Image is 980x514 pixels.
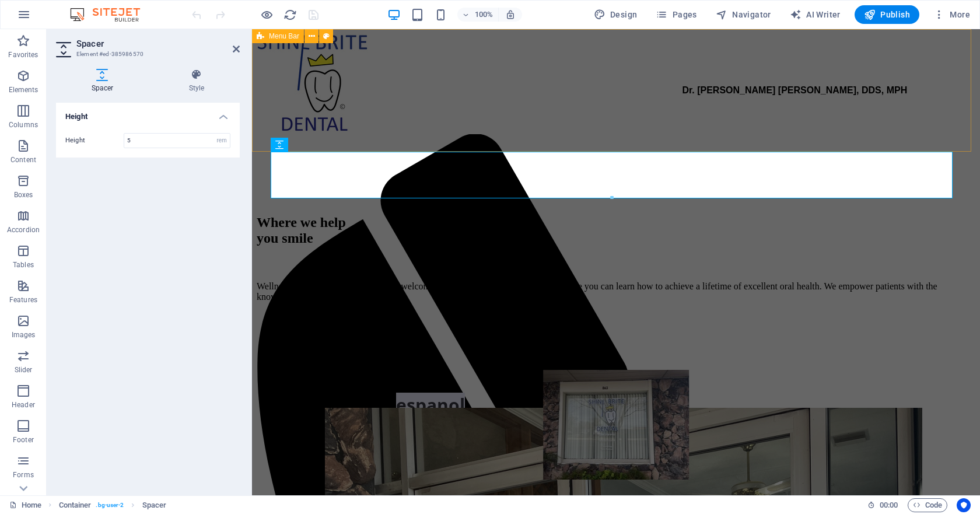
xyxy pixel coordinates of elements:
[9,498,41,512] a: Click to cancel selection. Double-click to open Pages
[56,103,240,124] h4: Height
[913,498,942,512] span: Code
[7,225,40,235] p: Accordion
[13,260,34,270] p: Tables
[880,498,898,512] span: 00 00
[589,5,642,24] button: Design
[76,49,216,60] h3: Element #ed-385986570
[15,365,33,375] p: Slider
[716,9,771,20] span: Navigator
[8,50,38,60] p: Favorites
[785,5,845,24] button: AI Writer
[9,85,38,95] p: Elements
[9,120,38,130] p: Columns
[269,33,299,40] span: Menu Bar
[56,69,153,93] h4: Spacer
[589,5,642,24] div: Design (Ctrl+Alt+Y)
[475,8,494,22] h6: 100%
[855,5,919,24] button: Publish
[10,155,36,165] p: Content
[457,8,499,22] button: 100%
[153,69,240,93] h4: Style
[65,137,124,144] label: Height
[867,498,898,512] h6: Session time
[142,498,167,512] span: Click to select. Double-click to edit
[12,400,35,410] p: Header
[594,9,638,20] span: Design
[13,470,34,480] p: Forms
[933,9,970,20] span: More
[76,39,240,49] h2: Spacer
[656,9,696,20] span: Pages
[864,9,910,20] span: Publish
[711,5,776,24] button: Navigator
[260,8,274,22] button: Click here to leave preview mode and continue editing
[283,8,297,22] i: Reload page
[908,498,947,512] button: Code
[957,498,971,512] button: Usercentrics
[9,295,37,305] p: Features
[283,8,297,22] button: reload
[96,498,124,512] span: . bg-user-2
[59,498,92,512] span: Click to select. Double-click to edit
[67,8,155,22] img: Editor Logo
[12,330,36,340] p: Images
[929,5,975,24] button: More
[651,5,701,24] button: Pages
[888,501,890,509] span: :
[790,9,841,20] span: AI Writer
[59,498,167,512] nav: breadcrumb
[14,190,33,200] p: Boxes
[13,435,34,445] p: Footer
[505,9,516,20] i: On resize automatically adjust zoom level to fit chosen device.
